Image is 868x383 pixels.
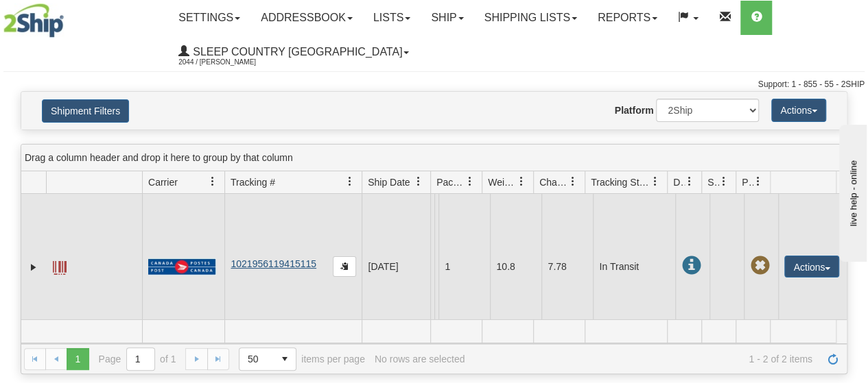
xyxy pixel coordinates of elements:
span: Packages [436,175,465,189]
span: Ship Date [368,175,410,189]
a: Shipment Issues filter column settings [712,170,736,193]
span: In Transit [681,256,701,275]
td: 7.78 [541,194,593,340]
img: logo2044.jpg [3,3,64,38]
img: 20 - Canada Post [148,258,215,275]
span: 2044 / [PERSON_NAME] [178,55,281,69]
div: Support: 1 - 855 - 55 - 2SHIP [3,79,865,90]
a: Sleep Country [GEOGRAPHIC_DATA] 2044 / [PERSON_NAME] [168,35,419,69]
span: Tracking # [231,175,275,189]
button: Copy to clipboard [333,256,356,277]
td: [PERSON_NAME] [PERSON_NAME] CA ON ETOBICOKE M9P 3R2 [430,194,434,340]
span: Page sizes drop down [239,347,296,371]
a: Expand [27,260,40,274]
a: Charge filter column settings [561,170,585,193]
span: Charge [539,175,568,189]
input: Page 1 [127,348,154,370]
a: Refresh [822,348,844,370]
iframe: chat widget [836,121,867,261]
a: Lists [363,1,421,35]
span: 50 [248,352,266,366]
span: select [274,348,296,370]
a: Tracking # filter column settings [338,170,362,193]
span: Tracking Status [591,175,650,189]
a: Ship [421,1,473,35]
span: items per page [239,347,365,371]
a: Packages filter column settings [458,170,482,193]
div: No rows are selected [375,354,465,365]
a: Weight filter column settings [510,170,533,193]
a: Carrier filter column settings [201,170,224,193]
div: live help - online [10,12,127,22]
a: Delivery Status filter column settings [678,170,701,193]
span: Page of 1 [99,347,176,371]
a: Tracking Status filter column settings [644,170,667,193]
a: Addressbook [250,1,363,35]
a: 1021956119415115 [231,258,316,269]
button: Actions [771,99,826,122]
span: Weight [488,175,517,189]
div: grid grouping header [21,145,847,171]
span: 1 - 2 of 2 items [474,354,812,365]
td: 10.8 [490,194,541,340]
button: Actions [784,256,839,277]
a: Reports [587,1,668,35]
span: Delivery Status [673,175,685,189]
td: In Transit [593,194,675,340]
a: Label [53,255,67,277]
span: Pickup Not Assigned [750,256,769,275]
label: Platform [615,103,654,117]
span: Page 1 [67,348,89,370]
span: Carrier [148,175,178,189]
a: Ship Date filter column settings [407,170,430,193]
td: [DATE] [362,194,430,340]
button: Shipment Filters [42,99,129,123]
span: Pickup Status [742,175,753,189]
a: Settings [168,1,250,35]
span: Shipment Issues [707,175,719,189]
a: Pickup Status filter column settings [747,170,770,193]
span: Sleep Country [GEOGRAPHIC_DATA] [189,46,402,58]
a: Shipping lists [474,1,587,35]
td: 1 [438,194,490,340]
td: Sleep Country [GEOGRAPHIC_DATA] Shipping department [GEOGRAPHIC_DATA] [GEOGRAPHIC_DATA] Brampton ... [434,194,438,340]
